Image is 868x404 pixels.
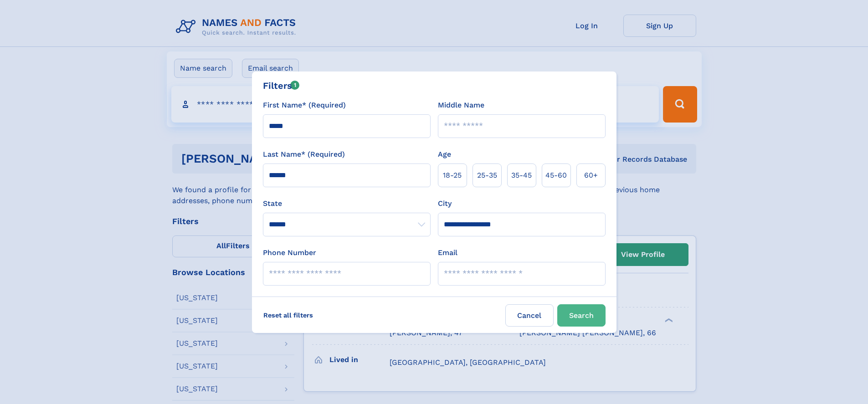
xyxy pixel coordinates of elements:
label: First Name* (Required) [263,100,346,111]
span: 18‑25 [443,170,462,181]
span: 60+ [584,170,598,181]
label: State [263,198,431,209]
label: Phone Number [263,247,316,258]
label: Cancel [505,304,554,327]
button: Search [557,304,606,327]
span: 35‑45 [511,170,532,181]
label: Reset all filters [257,304,319,326]
label: Last Name* (Required) [263,149,345,160]
div: Filters [263,79,300,92]
label: Middle Name [438,100,484,111]
span: 25‑35 [477,170,497,181]
label: Age [438,149,451,160]
label: City [438,198,452,209]
label: Email [438,247,457,258]
span: 45‑60 [545,170,567,181]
